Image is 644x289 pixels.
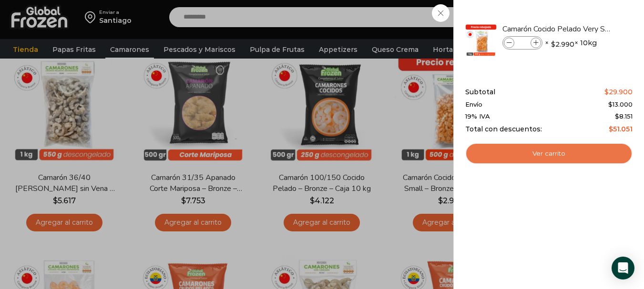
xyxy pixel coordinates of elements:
span: $ [608,100,613,108]
span: 19% IVA [465,113,490,120]
span: $ [609,125,613,133]
span: 8.151 [615,112,633,120]
span: $ [615,112,619,120]
bdi: 13.000 [608,100,633,108]
span: $ [551,40,555,49]
span: Total con descuentos: [465,125,542,133]
span: Subtotal [465,88,495,96]
bdi: 29.900 [604,88,633,96]
span: $ [604,88,609,96]
span: Envío [465,101,482,109]
div: Open Intercom Messenger [612,257,634,279]
bdi: 51.051 [609,125,633,133]
span: × × 10kg [545,36,597,50]
input: Product quantity [515,38,530,48]
a: Camarón Cocido Pelado Very Small - Bronze - Caja 10 kg [502,24,616,34]
bdi: 2.990 [551,40,574,49]
a: Ver carrito [465,143,633,165]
